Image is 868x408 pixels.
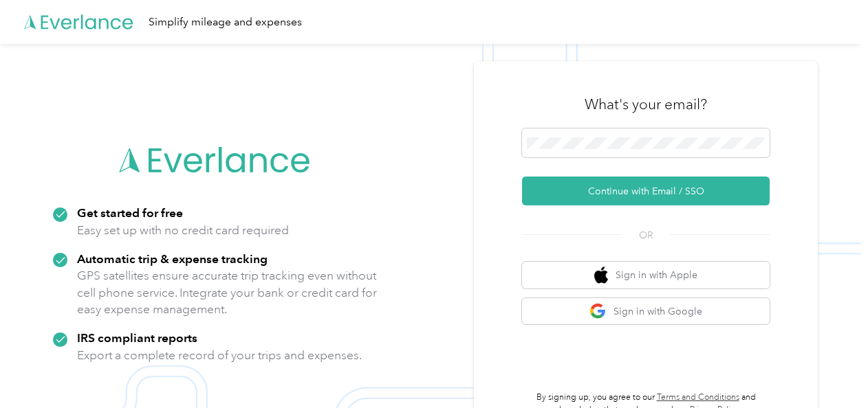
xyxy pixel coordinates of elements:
[522,298,770,325] button: google logoSign in with Google
[77,267,378,318] p: GPS satellites ensure accurate trip tracking even without cell phone service. Integrate your bank...
[77,222,289,239] p: Easy set up with no credit card required
[594,267,608,284] img: apple logo
[77,330,197,345] strong: IRS compliant reports
[149,14,302,31] div: Simplify mileage and expenses
[522,177,770,205] button: Continue with Email / SSO
[77,205,183,220] strong: Get started for free
[622,228,670,242] span: OR
[77,251,268,266] strong: Automatic trip & expense tracking
[77,347,362,364] p: Export a complete record of your trips and expenses.
[589,303,607,320] img: google logo
[522,262,770,288] button: apple logoSign in with Apple
[585,95,707,114] h3: What's your email?
[657,392,739,403] a: Terms and Conditions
